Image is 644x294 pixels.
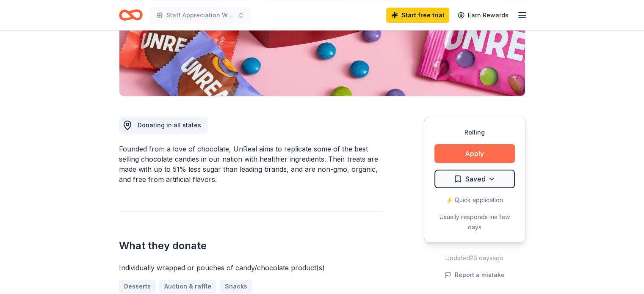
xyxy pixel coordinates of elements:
[119,263,383,273] div: Individually wrapped or pouches of candy/chocolate product(s)
[434,127,515,137] div: Rolling
[119,5,143,25] a: Home
[465,173,486,184] span: Saved
[119,144,383,184] div: Founded from a love of chocolate, UnReal aims to replicate some of the best selling chocolate can...
[149,7,251,24] button: Staff Appreciation Week
[119,239,383,253] h2: What they donate
[453,8,514,23] a: Earn Rewards
[159,280,216,293] a: Auction & raffle
[434,144,515,163] button: Apply
[424,253,525,263] div: Updated 26 days ago
[434,195,515,205] div: ⚡️ Quick application
[445,270,505,280] button: Report a mistake
[166,10,234,20] span: Staff Appreciation Week
[434,212,515,232] div: Usually responds in a few days
[119,280,156,293] a: Desserts
[220,280,252,293] a: Snacks
[434,170,515,188] button: Saved
[386,8,449,23] a: Start free trial
[138,121,201,129] span: Donating in all states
